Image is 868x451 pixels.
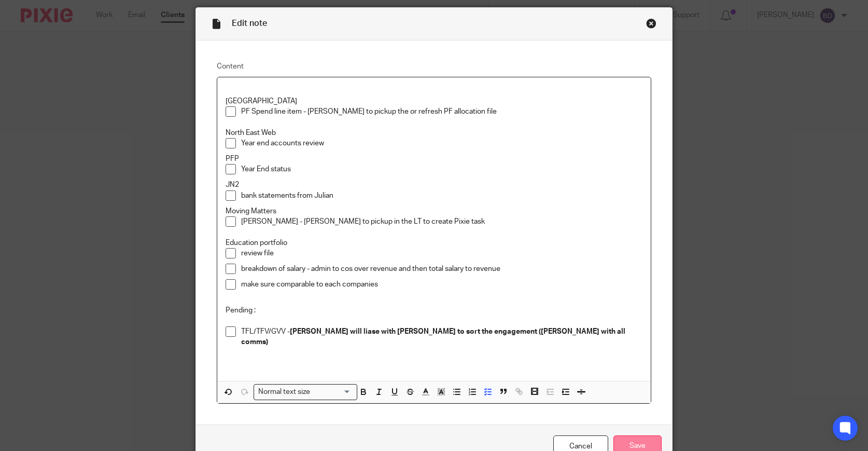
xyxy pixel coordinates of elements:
[226,238,643,248] p: Education portfolio
[226,128,643,138] p: North East Web
[217,61,652,72] label: Content
[226,180,643,190] p: JN2
[241,248,643,258] p: review file
[241,106,643,117] p: PF Spend line item - [PERSON_NAME] to pickup the or refresh PF allocation file
[241,279,643,290] p: make sure comparable to each companies
[254,384,357,400] div: Search for option
[241,138,643,148] p: Year end accounts review
[232,19,267,28] span: Edit note
[646,18,656,29] div: Close this dialog window
[241,264,643,274] p: breakdown of salary - admin to cos over revenue and then total salary to revenue
[226,96,643,106] p: [GEOGRAPHIC_DATA]
[226,305,643,316] p: Pending :
[226,154,643,164] p: PFP
[226,206,643,216] p: Moving Matters
[241,164,643,174] p: Year End status
[256,387,313,398] span: Normal text size
[241,190,643,201] p: bank statements from Julian
[314,387,351,398] input: Search for option
[241,328,627,346] strong: [PERSON_NAME] will liase with [PERSON_NAME] to sort the engagement ([PERSON_NAME] with all comms)
[241,216,643,227] p: [PERSON_NAME] - [PERSON_NAME] to pickup in the LT to create Pixie task
[241,326,643,348] p: TFL/TFV/GVV -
